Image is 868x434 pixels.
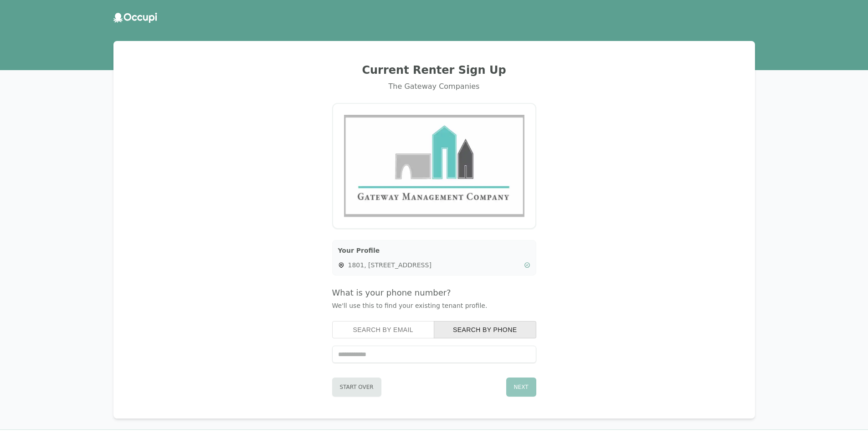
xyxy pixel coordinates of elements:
[332,378,381,397] button: Start Over
[332,321,536,338] div: Search type
[332,286,536,299] h4: What is your phone number?
[344,115,524,217] img: Gateway Management
[434,321,536,338] button: search by phone
[332,301,536,310] p: We'll use this to find your existing tenant profile.
[124,81,744,92] div: The Gateway Companies
[338,246,530,255] h3: Your Profile
[348,260,520,270] span: 1801, [STREET_ADDRESS]
[124,63,744,77] h2: Current Renter Sign Up
[332,321,435,338] button: search by email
